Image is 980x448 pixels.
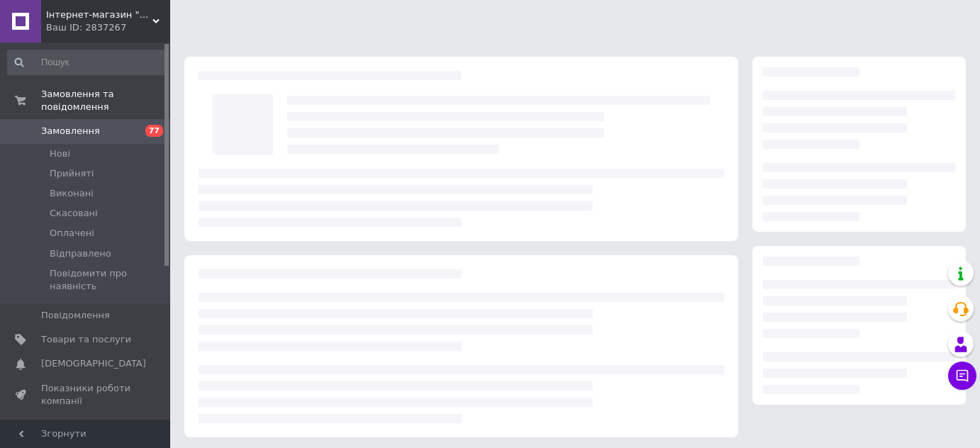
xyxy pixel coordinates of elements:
[50,267,166,293] span: Повідомити про наявність
[41,357,146,370] span: [DEMOGRAPHIC_DATA]
[50,147,70,160] span: Нові
[41,309,110,322] span: Повідомлення
[145,125,163,137] span: 77
[41,88,170,113] span: Замовлення та повідомлення
[46,21,170,34] div: Ваш ID: 2837267
[50,167,94,180] span: Прийняті
[50,227,94,240] span: Оплачені
[41,382,131,408] span: Показники роботи компанії
[7,50,167,75] input: Пошук
[41,333,131,346] span: Товари та послуги
[948,362,976,390] button: Чат з покупцем
[41,419,131,444] span: Панель управління
[46,9,152,21] span: Інтернет-магазин "ПроДеталь"
[41,125,100,138] span: Замовлення
[50,187,94,200] span: Виконані
[50,207,98,220] span: Скасовані
[50,247,111,260] span: Відправлено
